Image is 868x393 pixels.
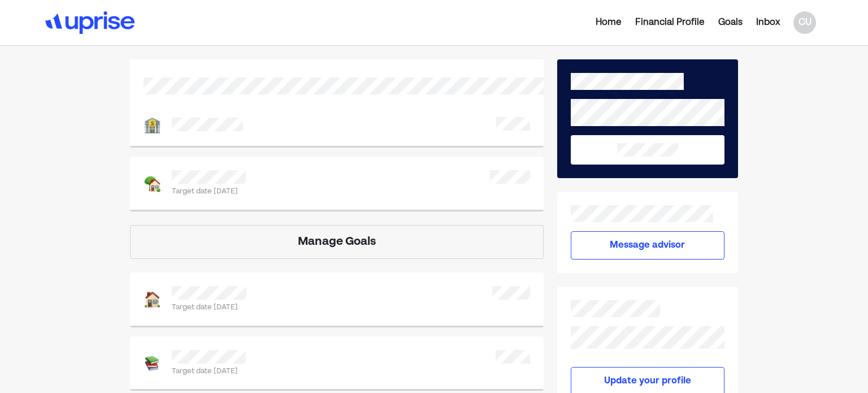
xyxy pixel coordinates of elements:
div: CU [793,11,816,34]
div: Home [596,16,622,29]
div: Goals [718,16,743,29]
span: Target date [DATE] [172,186,246,198]
span: Target date [DATE] [172,366,246,378]
span: Target date [DATE] [172,302,246,314]
button: Message advisor [571,231,724,260]
div: Inbox [756,16,780,29]
div: Manage Goals [130,225,543,259]
div: Financial Profile [635,16,705,29]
